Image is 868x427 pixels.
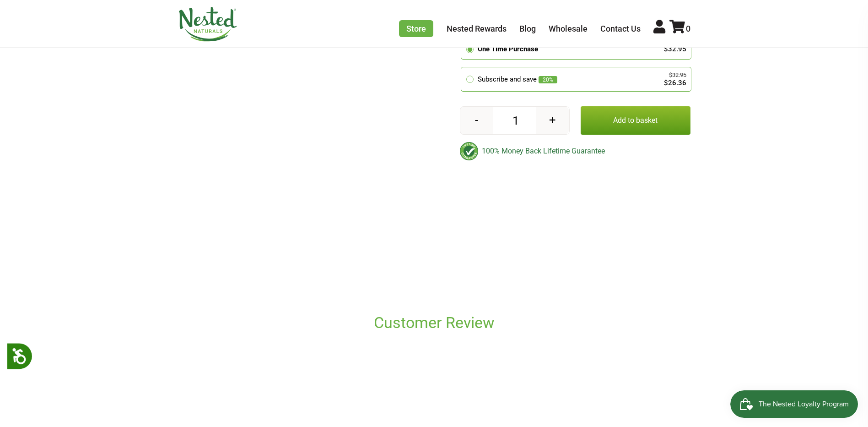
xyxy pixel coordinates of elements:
[600,24,641,33] a: Contact Us
[536,107,569,134] button: +
[447,24,507,33] a: Nested Rewards
[669,24,690,33] a: 0
[460,107,493,134] button: -
[730,390,859,418] iframe: Button to open loyalty program pop-up
[686,24,690,33] span: 0
[460,142,690,160] div: 100% Money Back Lifetime Guarantee
[399,20,433,37] a: Store
[228,313,640,333] h2: Customer Review
[460,142,478,160] img: badge-lifetimeguarantee-color.svg
[178,175,690,311] iframe: Reviews Widget
[178,7,237,42] img: Nested Naturals
[519,24,536,33] a: Blog
[581,106,690,135] button: Add to basket
[549,24,588,33] a: Wholesale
